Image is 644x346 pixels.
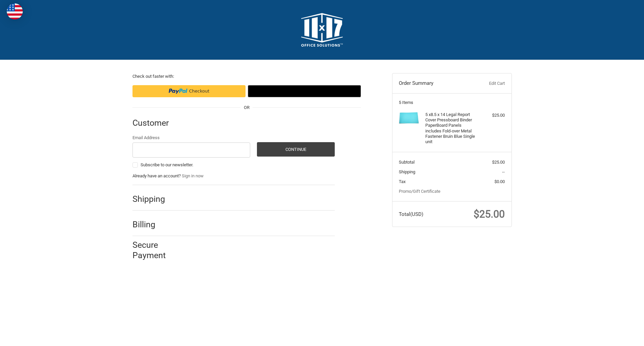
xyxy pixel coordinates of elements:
div: $25.00 [478,112,505,119]
iframe: PayPal-paypal [132,85,246,97]
span: Tax [399,179,406,184]
h2: Billing [132,219,172,230]
p: Check out faster with: [132,73,361,80]
a: Sign in now [182,173,204,178]
h3: 5 Items [399,100,505,105]
h2: Shipping [132,194,172,204]
h2: Secure Payment [132,240,178,261]
h4: 5 x 8.5 x 14 Legal Report Cover Pressboard Binder PaperBoard Panels includes Fold-over Metal Fast... [425,112,477,145]
span: $25.00 [492,160,505,165]
span: Subscribe to our newsletter. [141,162,193,167]
label: Email Address [132,134,251,141]
h2: Customer [132,118,172,128]
span: Total (USD) [399,211,423,217]
span: OR [240,104,253,111]
a: Promo/Gift Certificate [399,189,440,194]
button: Google Pay [248,85,361,97]
a: Edit Cart [472,80,505,87]
span: Shipping [399,169,415,174]
p: Already have an account? [132,173,335,179]
span: $25.00 [474,208,505,220]
button: Continue [257,142,335,157]
img: duty and tax information for United States [7,3,23,19]
h3: Order Summary [399,80,472,87]
img: 11x17.com [301,13,343,47]
span: $0.00 [494,179,505,184]
span: Subtotal [399,160,415,165]
span: -- [502,169,505,174]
